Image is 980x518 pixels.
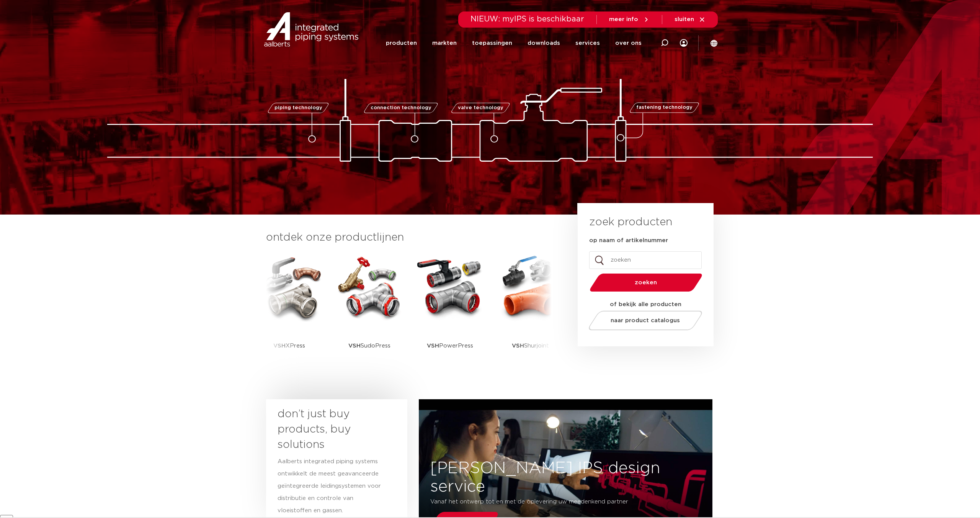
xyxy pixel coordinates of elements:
[675,16,694,22] span: sluiten
[386,28,642,59] nav: Menu
[472,28,512,59] a: toepassingen
[587,311,704,330] a: naar product catalogus
[615,28,642,59] a: over ons
[589,237,668,244] label: op naam of artikelnummer
[432,28,457,59] a: markten
[636,105,693,110] span: fastening technology
[512,322,549,370] p: Shurjoint
[427,322,473,370] p: PowerPress
[419,459,712,496] h3: [PERSON_NAME] IPS design service
[457,105,503,110] span: valve technology
[611,318,680,323] span: naar product catalogus
[371,105,431,110] span: connection technology
[528,28,560,59] a: downloads
[610,302,681,307] strong: of bekijk alle producten
[496,253,565,370] a: VSHShurjoint
[680,28,688,59] div: my IPS
[348,343,361,349] strong: VSH
[430,496,655,508] p: Vanaf het ontwerp tot en met de oplevering uw meedenkend partner
[255,253,323,370] a: VSHXPress
[575,28,600,59] a: services
[274,105,322,110] span: piping technology
[609,16,650,23] a: meer info
[386,28,417,59] a: producten
[512,343,524,349] strong: VSH
[278,456,382,517] p: Aalberts integrated piping systems ontwikkelt de meest geavanceerde geïntegreerde leidingsystemen...
[427,343,439,349] strong: VSH
[273,322,305,370] p: XPress
[348,322,390,370] p: SudoPress
[415,253,484,370] a: VSHPowerPress
[273,343,286,349] strong: VSH
[335,253,404,370] a: VSHSudoPress
[589,251,702,269] input: zoeken
[609,280,683,285] span: zoeken
[278,407,382,452] h3: don’t just buy products, buy solutions
[609,16,638,22] span: meer info
[589,215,672,230] h3: zoek producten
[470,15,584,23] span: NIEUW: myIPS is beschikbaar
[587,273,706,292] button: zoeken
[266,230,552,245] h3: ontdek onze productlijnen
[675,16,706,23] a: sluiten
